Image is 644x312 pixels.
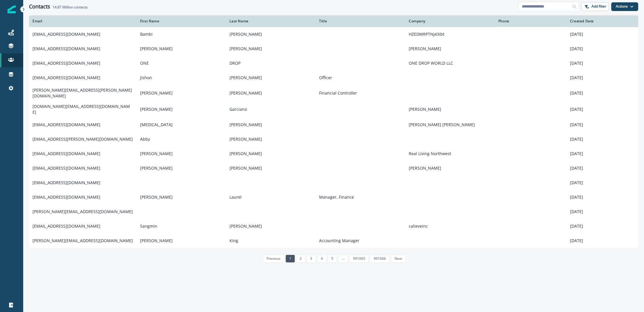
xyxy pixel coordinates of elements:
[29,41,638,56] a: [EMAIL_ADDRESS][DOMAIN_NAME][PERSON_NAME][PERSON_NAME][PERSON_NAME][DATE]
[29,204,137,219] td: [PERSON_NAME][EMAIL_ADDRESS][DOMAIN_NAME]
[29,219,137,233] td: [EMAIL_ADDRESS][DOMAIN_NAME]
[29,27,137,41] td: [EMAIL_ADDRESS][DOMAIN_NAME]
[137,161,226,175] td: [PERSON_NAME]
[405,161,495,175] td: [PERSON_NAME]
[29,190,638,204] a: [EMAIL_ADDRESS][DOMAIN_NAME][PERSON_NAME]LaurelManager, Finance[DATE]
[8,5,16,13] img: Inflection
[570,223,635,229] p: [DATE]
[229,19,312,23] div: Last Name
[570,209,635,215] p: [DATE]
[570,19,635,23] div: Created Date
[319,238,402,244] p: Accounting Manager
[405,219,495,233] td: calieveinc
[226,132,316,146] td: [PERSON_NAME]
[29,117,137,132] td: [EMAIL_ADDRESS][DOMAIN_NAME]
[29,132,137,146] td: [EMAIL_ADDRESS][PERSON_NAME][DOMAIN_NAME]
[405,41,495,56] td: [PERSON_NAME]
[29,41,137,56] td: [EMAIL_ADDRESS][DOMAIN_NAME]
[137,85,226,101] td: [PERSON_NAME]
[226,117,316,132] td: [PERSON_NAME]
[370,255,389,262] a: Page 991066
[226,161,316,175] td: [PERSON_NAME]
[319,194,402,200] p: Manager, Finance
[29,146,638,161] a: [EMAIL_ADDRESS][DOMAIN_NAME][PERSON_NAME][PERSON_NAME]Real Living Northwest[DATE]
[296,255,305,262] a: Page 2
[338,255,348,262] a: Jump forward
[226,85,316,101] td: [PERSON_NAME]
[29,85,137,101] td: [PERSON_NAME][EMAIL_ADDRESS][PERSON_NAME][DOMAIN_NAME]
[137,41,226,56] td: [PERSON_NAME]
[137,117,226,132] td: [MEDICAL_DATA]
[226,70,316,85] td: [PERSON_NAME]
[498,19,563,23] div: Phone
[29,219,638,233] a: [EMAIL_ADDRESS][DOMAIN_NAME]Sangmin[PERSON_NAME]calieveinc[DATE]
[581,2,609,11] button: Add filter
[570,136,635,142] p: [DATE]
[391,255,406,262] a: Next page
[29,117,638,132] a: [EMAIL_ADDRESS][DOMAIN_NAME][MEDICAL_DATA][PERSON_NAME][PERSON_NAME] [PERSON_NAME][DATE]
[591,4,606,8] p: Add filter
[319,19,402,23] div: Title
[570,180,635,186] p: [DATE]
[226,219,316,233] td: [PERSON_NAME]
[29,70,137,85] td: [EMAIL_ADDRESS][DOMAIN_NAME]
[29,101,638,117] a: [DOMAIN_NAME][EMAIL_ADDRESS][DOMAIN_NAME][PERSON_NAME]Garciano[PERSON_NAME][DATE]
[319,75,402,81] p: Officer
[29,175,137,190] td: [EMAIL_ADDRESS][DOMAIN_NAME]
[570,90,635,96] p: [DATE]
[226,101,316,117] td: Garciano
[226,56,316,70] td: DROP
[137,56,226,70] td: ONE
[137,146,226,161] td: [PERSON_NAME]
[226,233,316,248] td: King
[226,190,316,204] td: Laurel
[53,5,73,10] span: 14.87 Million
[570,60,635,66] p: [DATE]
[29,161,137,175] td: [EMAIL_ADDRESS][DOMAIN_NAME]
[405,56,495,70] td: ONE DROP WORLD LLC
[226,27,316,41] td: [PERSON_NAME]
[140,19,223,23] div: First Name
[29,27,638,41] a: [EMAIL_ADDRESS][DOMAIN_NAME]Bambi[PERSON_NAME]HZEDMRPTNJ43ibt[DATE]
[328,255,337,262] a: Page 5
[570,165,635,171] p: [DATE]
[29,233,638,248] a: [PERSON_NAME][EMAIL_ADDRESS][DOMAIN_NAME][PERSON_NAME]KingAccounting Manager[DATE]
[611,2,638,11] button: Actions
[405,101,495,117] td: [PERSON_NAME]
[307,255,316,262] a: Page 3
[29,85,638,101] a: [PERSON_NAME][EMAIL_ADDRESS][PERSON_NAME][DOMAIN_NAME][PERSON_NAME][PERSON_NAME]Financial Control...
[29,56,638,70] a: [EMAIL_ADDRESS][DOMAIN_NAME]ONEDROPONE DROP WORLD LLC[DATE]
[319,90,402,96] p: Financial Controller
[570,46,635,52] p: [DATE]
[405,117,495,132] td: [PERSON_NAME] [PERSON_NAME]
[137,219,226,233] td: Sangmin
[570,151,635,157] p: [DATE]
[570,75,635,81] p: [DATE]
[570,238,635,244] p: [DATE]
[350,255,369,262] a: Page 991065
[29,161,638,175] a: [EMAIL_ADDRESS][DOMAIN_NAME][PERSON_NAME][PERSON_NAME][PERSON_NAME][DATE]
[29,70,638,85] a: [EMAIL_ADDRESS][DOMAIN_NAME]Jishon[PERSON_NAME]Officer[DATE]
[262,255,406,262] ul: Pagination
[29,204,638,219] a: [PERSON_NAME][EMAIL_ADDRESS][DOMAIN_NAME][DATE]
[137,132,226,146] td: Abby
[226,146,316,161] td: [PERSON_NAME]
[570,194,635,200] p: [DATE]
[409,19,491,23] div: Company
[137,190,226,204] td: [PERSON_NAME]
[317,255,326,262] a: Page 4
[53,5,88,9] h2: contacts
[137,70,226,85] td: Jishon
[405,27,495,41] td: HZEDMRPTNJ43ibt
[32,19,133,23] div: Email
[29,101,137,117] td: [DOMAIN_NAME][EMAIL_ADDRESS][DOMAIN_NAME]
[570,31,635,37] p: [DATE]
[137,101,226,117] td: [PERSON_NAME]
[570,122,635,128] p: [DATE]
[29,190,137,204] td: [EMAIL_ADDRESS][DOMAIN_NAME]
[29,146,137,161] td: [EMAIL_ADDRESS][DOMAIN_NAME]
[226,41,316,56] td: [PERSON_NAME]
[29,233,137,248] td: [PERSON_NAME][EMAIL_ADDRESS][DOMAIN_NAME]
[286,255,295,262] a: Page 1 is your current page
[570,106,635,112] p: [DATE]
